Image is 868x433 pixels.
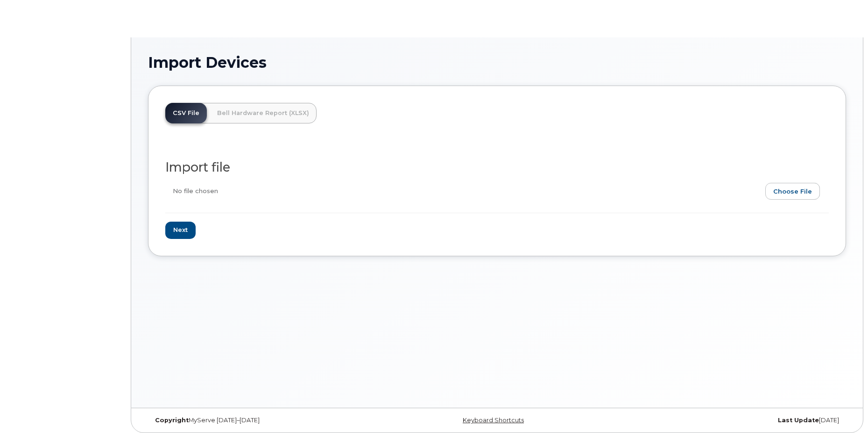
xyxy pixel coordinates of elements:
[210,103,317,123] a: Bell Hardware Report (XLSX)
[148,417,381,424] div: MyServe [DATE]–[DATE]
[165,160,829,174] h2: Import file
[155,417,189,424] strong: Copyright
[165,103,207,123] a: CSV File
[463,417,524,424] a: Keyboard Shortcuts
[614,417,846,424] div: [DATE]
[778,417,819,424] strong: Last Update
[165,222,196,239] input: Next
[148,54,846,71] h1: Import Devices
